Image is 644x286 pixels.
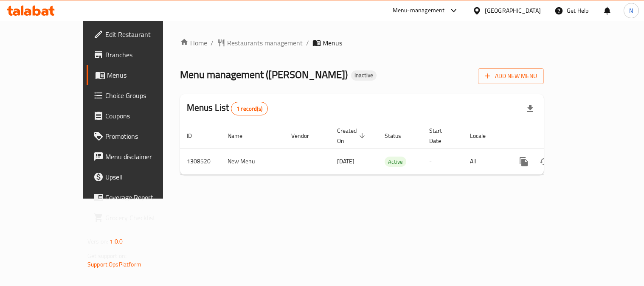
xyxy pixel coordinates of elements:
a: Home [180,38,207,48]
span: Restaurants management [227,38,303,48]
span: ID [187,131,203,141]
span: Active [385,157,406,167]
a: Grocery Checklist [87,207,191,228]
span: Choice Groups [105,90,184,101]
span: Edit Restaurant [105,29,184,39]
li: / [211,38,214,48]
a: Coverage Report [87,187,191,207]
span: Vendor [291,131,320,141]
a: Menus [87,65,191,85]
div: Menu-management [393,6,445,16]
div: [GEOGRAPHIC_DATA] [485,6,541,15]
span: Get support on: [87,250,127,261]
td: New Menu [221,149,284,174]
span: Start Date [429,126,453,146]
button: Change Status [534,151,554,172]
span: Coverage Report [105,192,184,202]
nav: breadcrumb [180,38,544,48]
span: Menus [107,70,184,80]
a: Support.OpsPlatform [87,259,141,270]
span: Menus [323,38,342,48]
span: Menu management ( [PERSON_NAME] ) [180,65,348,84]
span: Status [385,131,412,141]
div: Export file [520,98,540,119]
span: Coupons [105,111,184,121]
span: Version: [87,236,108,247]
button: more [514,151,534,172]
button: Add New Menu [478,68,544,84]
span: Upsell [105,172,184,182]
div: Total records count [231,102,268,115]
table: enhanced table [180,123,602,175]
span: [DATE] [337,156,354,167]
li: / [306,38,309,48]
td: 1308520 [180,149,221,174]
h2: Menus List [187,101,268,115]
span: Add New Menu [485,71,537,81]
span: Inactive [351,72,377,79]
span: Branches [105,50,184,60]
span: 1 record(s) [231,105,267,113]
span: Name [228,131,253,141]
a: Branches [87,45,191,65]
div: Inactive [351,70,377,81]
a: Choice Groups [87,85,191,106]
th: Actions [507,123,602,149]
a: Edit Restaurant [87,24,191,45]
a: Upsell [87,167,191,187]
a: Promotions [87,126,191,146]
span: Locale [470,131,497,141]
span: Menu disclaimer [105,151,184,162]
span: Grocery Checklist [105,213,184,223]
td: - [422,149,463,174]
td: All [463,149,507,174]
span: 1.0.0 [110,236,123,247]
a: Coupons [87,106,191,126]
span: Created On [337,126,368,146]
a: Restaurants management [217,38,303,48]
span: N [629,6,633,15]
a: Menu disclaimer [87,146,191,167]
span: Promotions [105,131,184,141]
div: Active [385,157,406,167]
